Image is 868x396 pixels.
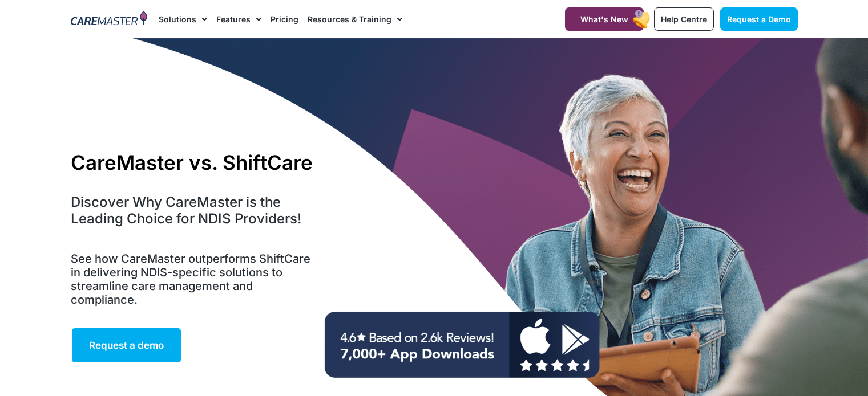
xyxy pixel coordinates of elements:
[661,14,707,24] span: Help Centre
[71,11,148,28] img: CareMaster Logo
[71,150,318,174] h1: CareMaster vs. ShiftCare
[89,340,164,351] span: Request a demo
[71,327,182,364] a: Request a demo
[727,14,791,24] span: Request a Demo
[71,252,318,307] h5: See how CareMaster outperforms ShiftCare in delivering NDIS-specific solutions to streamline care...
[720,7,798,31] a: Request a Demo
[654,7,714,31] a: Help Centre
[565,7,644,31] a: What's New
[71,194,318,227] h4: Discover Why CareMaster is the Leading Choice for NDIS Providers!
[580,14,628,24] span: What's New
